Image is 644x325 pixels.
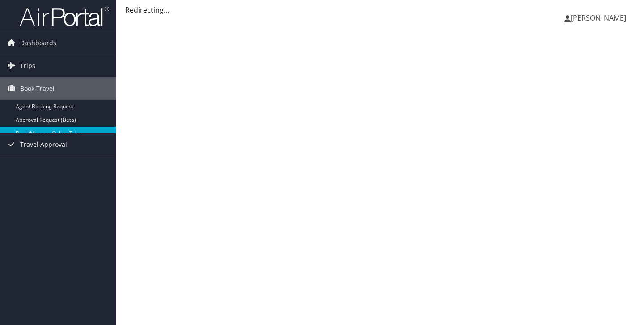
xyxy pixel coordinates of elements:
[20,6,109,27] img: airportal-logo.png
[20,55,35,77] span: Trips
[20,32,56,54] span: Dashboards
[20,133,67,156] span: Travel Approval
[20,77,55,100] span: Book Travel
[571,13,626,23] span: [PERSON_NAME]
[125,4,635,15] div: Redirecting...
[564,4,635,31] a: [PERSON_NAME]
